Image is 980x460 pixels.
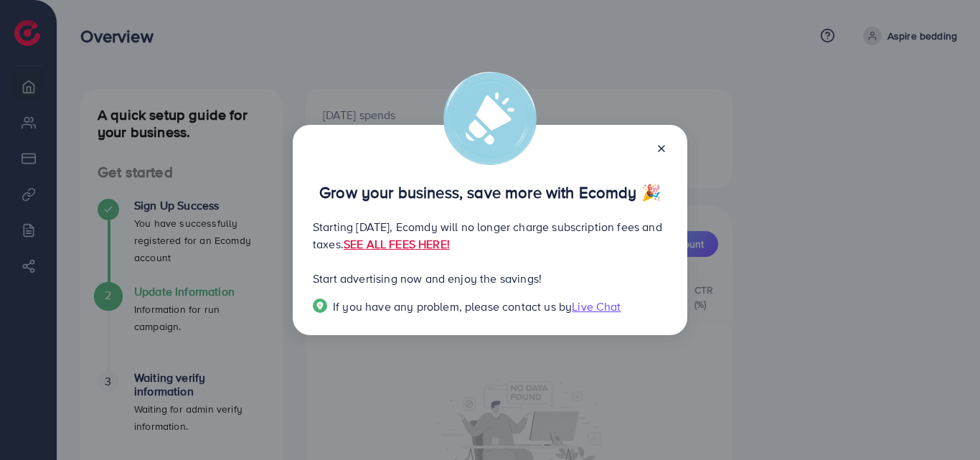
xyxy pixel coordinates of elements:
img: Popup guide [313,299,327,313]
img: alert [443,72,537,165]
a: SEE ALL FEES HERE! [344,236,450,252]
span: If you have any problem, please contact us by [333,299,572,314]
p: Start advertising now and enjoy the savings! [313,270,667,287]
p: Grow your business, save more with Ecomdy 🎉 [313,184,667,201]
span: Live Chat [572,299,621,314]
p: Starting [DATE], Ecomdy will no longer charge subscription fees and taxes. [313,218,667,253]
